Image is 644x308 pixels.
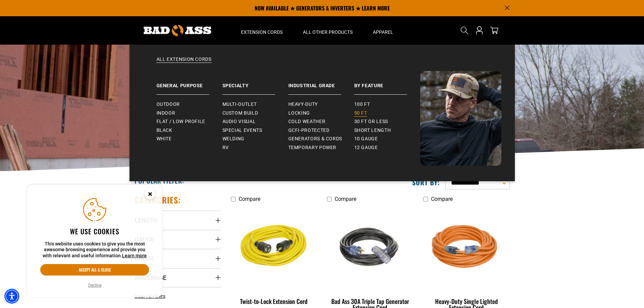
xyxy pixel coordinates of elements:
div: Accessibility Menu [4,289,19,304]
a: Heavy-Duty [288,100,354,109]
a: All Extension Cords [143,56,501,71]
a: 30 ft or less [354,117,420,126]
span: Short Length [354,127,391,134]
summary: Gauge [135,230,221,249]
img: yellow [231,209,316,287]
summary: All Other Products [293,16,363,45]
span: Locking [288,110,310,116]
span: Extension Cords [241,29,283,35]
a: 50 ft [354,109,420,118]
span: Compare [239,196,260,202]
a: Custom Build [222,109,288,118]
span: Cold Weather [288,119,326,125]
span: Compare [431,196,453,202]
span: All Other Products [303,29,353,35]
a: Welding [222,135,288,143]
a: Special Events [222,126,288,135]
span: Heavy-Duty [288,101,318,108]
span: Custom Build [222,110,258,116]
span: Audio Visual [222,119,256,125]
summary: Length [135,211,221,230]
span: Compare [335,196,356,202]
img: Bad Ass Extension Cords [144,25,211,36]
summary: Search [459,25,470,36]
span: Special Events [222,127,262,134]
a: White [157,135,222,143]
span: Clear All Filters [135,293,165,299]
span: Multi-Outlet [222,101,257,108]
a: 12 gauge [354,143,420,152]
summary: Amperage [135,268,221,287]
span: Black [157,127,172,134]
span: Welding [222,136,244,142]
div: Twist-to-Lock Extension Cord [231,298,317,304]
summary: Apparel [363,16,403,45]
img: orange [424,209,509,287]
p: This website uses cookies to give you the most awesome browsing experience and provide you with r... [40,241,149,259]
a: Temporary Power [288,143,354,152]
a: Locking [288,109,354,118]
span: 50 ft [354,110,367,116]
button: Accept all & close [40,264,149,276]
a: Multi-Outlet [222,100,288,109]
img: Bad Ass Extension Cords [420,71,501,166]
a: Specialty [222,71,288,95]
a: Generators & Cords [288,135,354,143]
a: Short Length [354,126,420,135]
label: Sort by: [412,178,440,187]
summary: Color [135,249,221,268]
span: 12 gauge [354,145,378,151]
a: GCFI-Protected [288,126,354,135]
aside: Cookie Consent [27,185,162,298]
span: Outdoor [157,101,180,108]
button: Decline [86,282,103,289]
a: Black [157,126,222,135]
a: Open this option [474,16,485,45]
span: 100 ft [354,101,370,108]
span: GCFI-Protected [288,127,330,134]
a: 100 ft [354,100,420,109]
span: White [157,136,172,142]
a: cart [489,26,500,34]
a: Flat / Low Profile [157,117,222,126]
span: Flat / Low Profile [157,119,206,125]
a: Outdoor [157,100,222,109]
a: 10 gauge [354,135,420,143]
summary: Extension Cords [231,16,293,45]
a: This website uses cookies to give you the most awesome browsing experience and provide you with r... [122,253,147,258]
span: Indoor [157,110,175,116]
h2: We use cookies [40,227,149,236]
button: Close this option [138,185,162,206]
span: 10 gauge [354,136,378,142]
span: Generators & Cords [288,136,342,142]
a: Cold Weather [288,117,354,126]
span: 30 ft or less [354,119,388,125]
a: General Purpose [157,71,222,95]
a: RV [222,143,288,152]
span: RV [222,145,229,151]
a: Industrial Grade [288,71,354,95]
img: black [328,209,413,287]
span: Temporary Power [288,145,337,151]
a: Indoor [157,109,222,118]
span: Apparel [373,29,393,35]
a: By Feature [354,71,420,95]
a: Audio Visual [222,117,288,126]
